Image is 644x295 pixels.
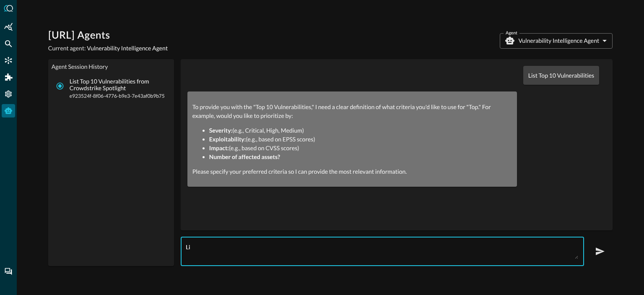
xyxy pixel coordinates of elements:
p: Please specify your preferred criteria so I can provide the most relevant information. [192,167,512,176]
li: (e.g., based on CVSS scores) [209,144,512,152]
p: Vulnerability Intelligence Agent [518,37,599,45]
strong: Exploitability: [209,136,246,143]
strong: Severity: [209,127,233,134]
h1: [URL] Agents [48,29,168,42]
label: Agent [506,29,517,37]
li: (e.g., Critical, High, Medium) [209,126,512,135]
p: List Top 10 Vulnerabilities from Crowdstrike Spotlight [70,78,166,92]
p: Current agent: [48,44,168,52]
span: Vulnerability Intelligence Agent [87,44,168,52]
div: Settings [2,87,15,101]
strong: Impact: [209,144,229,151]
p: To provide you with the "Top 10 Vulnerabilities," I need a clear definition of what criteria you'... [192,102,512,120]
div: Connectors [2,54,15,67]
li: (e.g., based on EPSS scores) [209,135,512,144]
span: e923524f-8f06-4776-b9e3-7e43af0b9b75 [70,92,166,100]
div: Federated Search [2,37,15,50]
legend: Agent Session History [52,63,108,71]
div: Chat [2,265,15,278]
textarea: Li [186,244,578,259]
div: Query Agent [2,104,15,117]
strong: Number of affected assets? [209,153,280,160]
p: List Top 10 Vulnerabilities [528,71,594,80]
div: Addons [2,70,16,84]
div: Summary Insights [2,20,15,34]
